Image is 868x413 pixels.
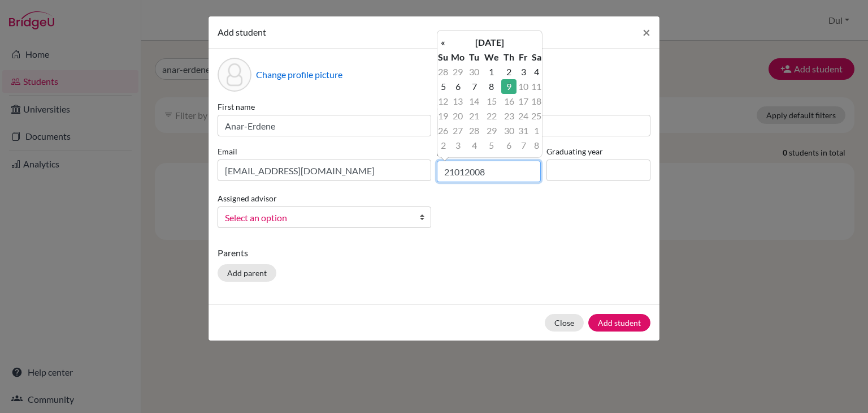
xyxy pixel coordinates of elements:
td: 20 [449,109,467,123]
td: 3 [449,138,467,153]
td: 7 [467,79,481,94]
label: Assigned advisor [218,192,277,204]
td: 30 [501,123,516,138]
th: [DATE] [449,35,531,50]
label: First name [218,101,431,113]
td: 19 [437,109,449,123]
td: 3 [517,64,531,79]
td: 30 [467,64,481,79]
td: 5 [437,79,449,94]
span: Select an option [225,210,409,225]
td: 2 [437,138,449,153]
button: Add student [588,314,650,332]
td: 29 [449,64,467,79]
td: 27 [449,123,467,138]
td: 26 [437,123,449,138]
th: Sa [531,50,542,64]
td: 29 [481,123,501,138]
td: 18 [531,94,542,109]
th: Fr [517,50,531,64]
td: 14 [467,94,481,109]
th: We [481,50,501,64]
td: 9 [501,79,516,94]
th: Su [437,50,449,64]
td: 22 [481,109,501,123]
td: 15 [481,94,501,109]
th: Mo [449,50,467,64]
td: 1 [481,64,501,79]
td: 4 [467,138,481,153]
td: 16 [501,94,516,109]
td: 23 [501,109,516,123]
td: 8 [481,79,501,94]
td: 25 [531,109,542,123]
th: Tu [467,50,481,64]
label: Graduating year [546,145,650,157]
td: 12 [437,94,449,109]
td: 28 [437,64,449,79]
td: 7 [517,138,531,153]
th: « [437,35,449,50]
td: 10 [517,79,531,94]
td: 2 [501,64,516,79]
input: dd/mm/yyyy [437,161,541,182]
td: 6 [449,79,467,94]
td: 24 [517,109,531,123]
span: Add student [218,27,266,37]
td: 11 [531,79,542,94]
td: 28 [467,123,481,138]
button: Close [633,16,659,48]
span: × [643,24,650,40]
div: Profile picture [218,58,251,92]
th: Th [501,50,516,64]
p: Parents [218,246,650,260]
td: 6 [501,138,516,153]
td: 21 [467,109,481,123]
label: Surname [437,101,650,113]
td: 1 [531,123,542,138]
td: 5 [481,138,501,153]
td: 17 [517,94,531,109]
label: Email [218,145,431,157]
button: Add parent [218,264,276,282]
td: 31 [517,123,531,138]
td: 8 [531,138,542,153]
td: 4 [531,64,542,79]
td: 13 [449,94,467,109]
button: Close [545,314,584,332]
